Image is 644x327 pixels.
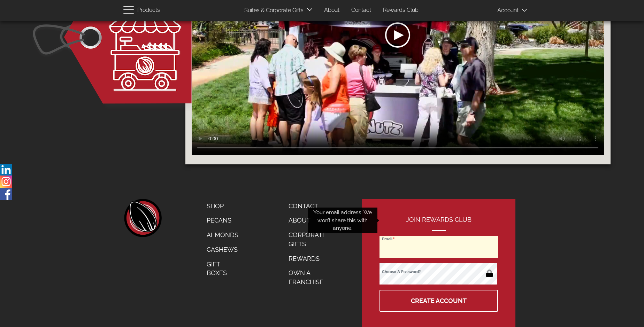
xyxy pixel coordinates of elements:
[283,251,340,266] a: Rewards
[283,266,340,289] a: Own a Franchise
[379,290,498,312] button: Create Account
[201,213,244,228] a: Pecans
[201,242,244,257] a: Cashews
[201,228,244,242] a: Almonds
[379,216,498,231] h2: Join Rewards Club
[137,5,160,15] span: Products
[308,208,377,233] div: Your email address. We won’t share this with anyone.
[283,213,340,228] a: About
[319,3,345,17] a: About
[239,4,306,17] a: Suites & Corporate Gifts
[201,199,244,213] a: Shop
[123,199,162,237] a: home
[283,228,340,251] a: Corporate Gifts
[201,257,244,280] a: Gift Boxes
[379,236,498,258] input: Email
[378,3,424,17] a: Rewards Club
[283,199,340,213] a: Contact
[346,3,376,17] a: Contact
